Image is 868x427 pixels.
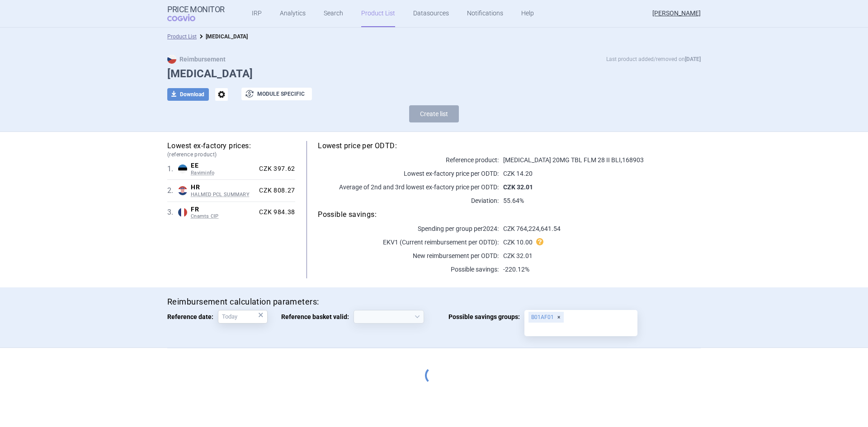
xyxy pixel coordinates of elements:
[318,224,499,233] p: Spending per group per 2024 :
[191,170,255,176] span: Raviminfo
[167,5,225,22] a: Price MonitorCOGVIO
[685,56,701,62] strong: [DATE]
[167,56,226,63] strong: Reimbursement
[255,165,295,173] div: CZK 397.62
[167,151,295,159] span: (reference product)
[318,141,701,151] h5: Lowest price per ODTD:
[167,5,225,14] strong: Price Monitor
[191,162,255,170] span: EE
[197,32,248,41] li: Xarelto
[318,251,499,260] p: New reimbursement per ODTD:
[167,296,701,308] h4: Reimbursement calculation parameters:
[499,196,701,205] p: 55.64%
[318,210,701,220] h5: Possible savings:
[167,207,178,218] span: 3 .
[281,310,354,324] span: Reference basket valid:
[499,251,701,260] p: CZK 32.01
[167,141,295,159] h5: Lowest ex-factory prices:
[191,183,255,192] span: HR
[178,164,187,174] img: Estonia
[167,55,176,64] img: CZ
[318,169,499,178] p: Lowest ex-factory price per ODTD:
[167,310,218,324] span: Reference date:
[503,183,533,191] strong: CZK 32.01
[167,32,197,41] li: Product List
[318,155,499,164] p: Reference product:
[258,310,264,320] div: ×
[255,208,295,216] div: CZK 984.38
[191,206,255,214] span: FR
[206,33,248,40] strong: [MEDICAL_DATA]
[167,67,701,80] h1: [MEDICAL_DATA]
[318,196,499,205] p: Deviation:
[528,312,564,323] div: B01AF01
[318,238,499,247] p: EKV1 (Current reimbursement per ODTD):
[499,169,701,178] p: CZK 14.20
[528,324,634,335] input: Possible savings groups:B01AF01
[191,213,255,220] span: Cnamts CIP
[167,88,209,101] button: Download
[318,183,499,192] p: Average of 2nd and 3rd lowest ex-factory price per ODTD:
[499,224,701,233] p: CZK 764,224,641.54
[255,187,295,195] div: CZK 808.27
[499,265,701,274] p: -220.12%
[167,185,178,196] span: 2 .
[606,55,701,64] p: Last product added/removed on
[191,192,255,198] span: HALMED PCL SUMMARY
[354,310,424,324] select: Reference basket valid:
[167,14,208,21] span: COGVIO
[241,88,312,100] button: Module specific
[409,105,459,122] button: Create list
[178,208,187,217] img: France
[448,310,524,324] span: Possible savings groups:
[167,164,178,174] span: 1 .
[499,238,701,247] p: CZK 10.00
[218,310,268,324] input: Reference date:×
[318,265,499,274] p: Possible savings:
[178,186,187,195] img: Croatia
[167,33,197,40] a: Product List
[499,155,701,164] p: [MEDICAL_DATA] 20MG TBL FLM 28 II BLI , 168903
